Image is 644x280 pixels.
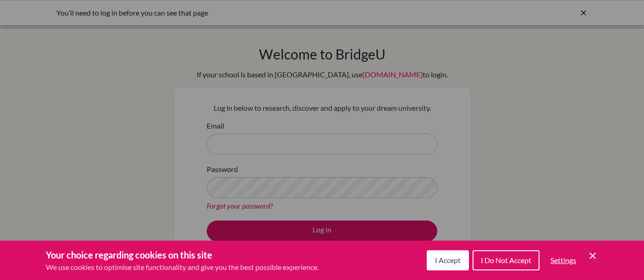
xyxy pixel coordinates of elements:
span: Settings [550,256,576,264]
button: I Do Not Accept [473,250,539,270]
button: Settings [543,251,583,269]
button: I Accept [427,250,469,270]
p: We use cookies to optimise site functionality and give you the best possible experience. [46,262,319,273]
h3: Your choice regarding cookies on this site [46,248,319,262]
span: I Do Not Accept [481,256,531,264]
button: Save and close [587,250,598,261]
span: I Accept [435,256,461,264]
